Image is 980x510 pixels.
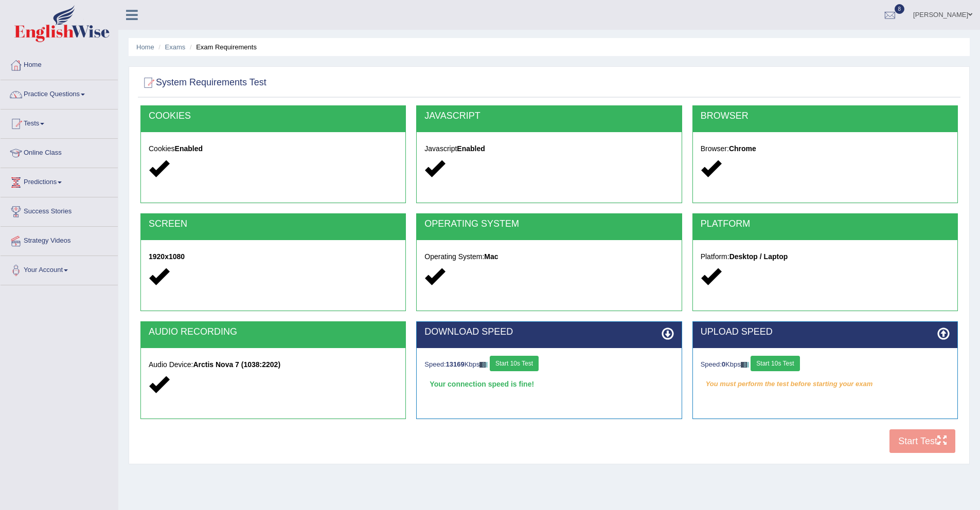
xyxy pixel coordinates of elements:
span: 8 [895,4,905,14]
h2: SCREEN [149,219,398,229]
strong: Enabled [457,144,485,153]
strong: 0 [722,360,725,368]
strong: Mac [484,252,498,261]
div: Speed: Kbps [424,356,673,374]
button: Start 10s Test [490,356,539,371]
strong: Arctis Nova 7 (1038:2202) [193,360,280,369]
a: Exams [165,43,186,51]
a: Practice Questions [1,80,118,106]
div: Your connection speed is fine! [424,376,673,392]
h2: JAVASCRIPT [424,111,673,121]
a: Predictions [1,168,118,194]
li: Exam Requirements [187,42,257,52]
h2: PLATFORM [701,219,950,229]
div: Speed: Kbps [701,356,950,374]
h2: DOWNLOAD SPEED [424,327,673,337]
img: ajax-loader-fb-connection.gif [741,362,749,368]
img: ajax-loader-fb-connection.gif [479,362,488,368]
a: Online Class [1,139,118,165]
a: Success Stories [1,197,118,223]
h2: UPLOAD SPEED [701,327,950,337]
strong: 1920x1080 [149,252,185,261]
h2: AUDIO RECORDING [149,327,398,337]
strong: Desktop / Laptop [729,252,788,261]
h5: Audio Device: [149,361,398,369]
a: Tests [1,110,118,135]
h2: COOKIES [149,111,398,121]
strong: 13169 [446,360,465,368]
strong: Enabled [175,144,203,153]
a: Home [1,51,118,77]
button: Start 10s Test [751,356,799,371]
h2: System Requirements Test [140,75,266,90]
h5: Cookies [149,145,398,153]
h2: BROWSER [701,111,950,121]
strong: Chrome [729,144,756,153]
a: Your Account [1,256,118,282]
a: Home [136,43,154,51]
h5: Browser: [701,145,950,153]
h2: OPERATING SYSTEM [424,219,673,229]
h5: Platform: [701,253,950,261]
a: Strategy Videos [1,227,118,252]
em: You must perform the test before starting your exam [701,376,950,392]
h5: Operating System: [424,253,673,261]
h5: Javascript [424,145,673,153]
